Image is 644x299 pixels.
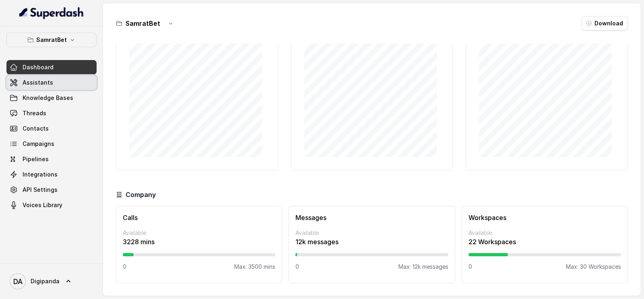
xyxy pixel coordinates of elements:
[398,263,448,271] p: Max: 12k messages
[6,33,97,47] button: SamratBet
[295,237,448,247] p: 12k messages
[13,277,23,286] text: DA
[6,106,97,120] a: Threads
[469,263,472,271] p: 0
[23,94,73,102] span: Knowledge Bases
[123,263,126,271] p: 0
[23,125,49,133] span: Contacts
[36,35,67,45] p: SamratBet
[23,155,49,163] span: Pipelines
[123,213,275,222] h3: Calls
[23,186,58,194] span: API Settings
[23,109,46,117] span: Threads
[23,170,58,179] span: Integrations
[6,91,97,105] a: Knowledge Bases
[6,60,97,75] a: Dashboard
[23,79,53,87] span: Assistants
[23,63,54,71] span: Dashboard
[6,152,97,166] a: Pipelines
[123,237,275,247] p: 3228 mins
[6,167,97,182] a: Integrations
[295,263,299,271] p: 0
[23,140,54,148] span: Campaigns
[126,19,160,28] h3: SamratBet
[469,213,621,222] h3: Workspaces
[6,183,97,197] a: API Settings
[123,229,275,237] p: Available
[295,213,448,222] h3: Messages
[31,277,60,285] span: Digipanda
[6,121,97,136] a: Contacts
[23,201,62,209] span: Voices Library
[566,263,621,271] p: Max: 30 Workspaces
[295,229,448,237] p: Available
[582,16,628,31] button: Download
[126,190,156,199] h3: Company
[6,137,97,151] a: Campaigns
[469,237,621,247] p: 22 Workspaces
[6,270,97,293] a: Digipanda
[469,229,621,237] p: Available
[6,198,97,212] a: Voices Library
[6,75,97,90] a: Assistants
[19,6,84,19] img: light.svg
[234,263,275,271] p: Max: 3500 mins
